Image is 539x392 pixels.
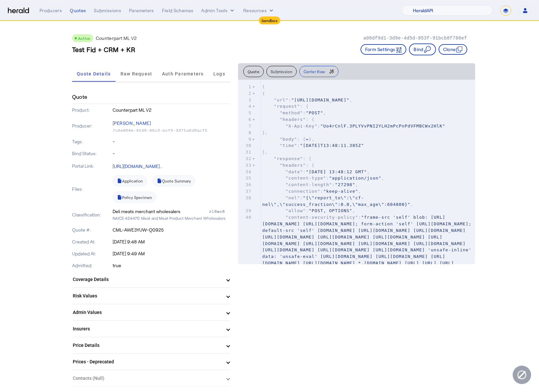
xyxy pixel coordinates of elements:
[262,137,315,142] span: : { },
[113,192,156,203] a: Policy Specimen
[262,117,315,122] span: : {
[73,358,222,365] mat-panel-title: Prices - Deprecated
[113,107,230,113] p: Counterpart ML V2
[113,238,230,245] p: [DATE] 9:48 AM
[291,98,350,102] span: "[URL][DOMAIN_NAME]"
[238,110,253,116] div: 5
[262,176,385,181] span: : ,
[320,124,445,128] span: "Uo4rCnlF.3PLYVvPNI2YLH2mPcPnPdVFMBCWx2HlK"
[262,189,361,194] span: : ,
[280,163,306,168] span: "headers"
[323,189,358,194] span: "keep-alive"
[238,195,253,201] div: 38
[72,337,230,353] mat-expansion-panel-header: Price Details
[72,227,111,233] p: Quote #:
[285,215,358,220] span: "content-security-policy"
[72,262,111,269] p: Admitted:
[72,107,111,113] p: Product:
[113,119,230,128] p: [PERSON_NAME]
[274,104,300,109] span: "request"
[285,189,320,194] span: "connection"
[8,8,29,14] img: Herald Logo
[238,97,253,103] div: 3
[162,71,204,76] span: Auth Parameters
[113,128,230,133] p: 7c6e854e-4105-46c3-bcf3-3371a6d5acf2
[238,162,253,169] div: 33
[238,182,253,188] div: 36
[262,91,265,96] span: {
[285,124,317,128] span: "X-Api-Key"
[238,142,253,149] div: 30
[259,16,280,24] div: Sandbox
[113,250,230,257] p: [DATE] 9:49 AM
[73,325,222,332] mat-panel-title: Insurers
[243,66,264,77] button: Quote
[70,7,86,14] div: Quotes
[262,124,445,128] span: :
[439,44,467,55] button: Clone
[72,211,111,218] p: Classification:
[262,182,358,187] span: : ,
[72,250,111,257] p: Updated At:
[73,293,222,299] mat-panel-title: Risk Values
[72,123,111,129] p: Producer:
[280,143,297,148] span: "time"
[238,90,253,97] div: 2
[285,169,303,174] span: "date"
[285,195,300,200] span: "nel"
[113,208,180,215] div: Deli meats merchant wholesalers
[238,188,253,195] div: 37
[72,271,230,287] mat-expansion-panel-header: Coverage Details
[113,150,230,157] p: -
[280,137,297,142] span: "body"
[238,155,253,162] div: 32
[285,208,306,213] span: "allow"
[262,130,268,135] span: },
[262,104,309,109] span: : {
[329,176,382,181] span: "application/json"
[113,163,162,169] a: [URL][DOMAIN_NAME]..
[262,98,353,102] span: : ,
[96,35,137,42] p: Counterpart ML V2
[72,45,136,54] h3: Test Fid + CRM + KR
[113,175,147,186] a: Application
[361,44,407,55] button: Form Settings
[238,84,253,90] div: 1
[262,143,364,148] span: :
[72,163,111,169] p: Portal Link:
[162,7,194,14] div: Field Schemas
[238,175,253,182] div: 35
[238,123,253,129] div: 7
[335,182,355,187] span: "27298"
[113,138,230,145] p: -
[306,110,323,115] span: "POST"
[238,169,253,175] div: 34
[238,136,253,143] div: 9
[274,156,303,161] span: "response"
[72,238,111,245] p: Created At:
[262,163,315,168] span: : {
[113,262,230,269] p: true
[262,208,356,213] span: : ,
[77,71,111,76] span: Quote Details
[113,227,230,233] p: CML-AWE3YUW-Q0925
[209,208,230,215] div: zl8wo8
[152,175,195,186] a: Quote Summary
[280,117,306,122] span: "headers"
[309,208,352,213] span: "POST, OPTIONS"
[262,84,265,89] span: [
[72,288,230,304] mat-expansion-panel-header: Risk Values
[280,110,303,115] span: "method"
[262,156,312,161] span: : {
[73,309,222,316] mat-panel-title: Admin Values
[129,7,154,14] div: Parameters
[201,7,235,14] button: internal dropdown menu
[72,150,111,157] p: Bind Status:
[262,110,326,115] span: : ,
[238,116,253,123] div: 6
[262,215,474,278] span: : ,
[72,186,111,192] p: Files:
[72,354,230,370] mat-expansion-panel-header: Prices - Deprecated
[121,71,152,76] span: Raw Request
[73,276,222,283] mat-panel-title: Coverage Details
